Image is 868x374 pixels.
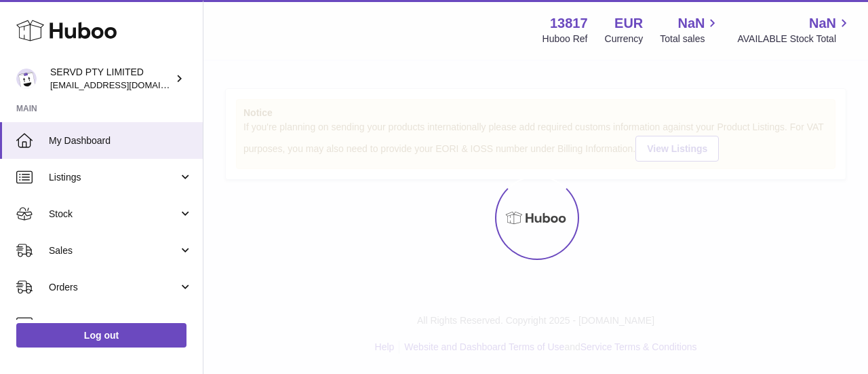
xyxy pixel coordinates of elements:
span: AVAILABLE Stock Total [737,33,852,45]
div: Currency [605,33,644,45]
span: Orders [49,281,178,294]
span: My Dashboard [49,134,193,147]
span: Usage [49,318,193,331]
strong: 13817 [550,14,588,33]
span: NaN [809,14,836,33]
span: NaN [677,14,705,33]
span: Stock [49,208,178,221]
span: Sales [49,244,178,257]
div: SERVD PTY LIMITED [50,66,172,92]
span: Total sales [660,33,720,45]
img: internalAdmin-13817@internal.huboo.com [16,69,37,89]
a: NaN Total sales [660,14,720,45]
span: [EMAIL_ADDRESS][DOMAIN_NAME] [50,79,199,90]
a: NaN AVAILABLE Stock Total [737,14,852,45]
span: Listings [49,171,178,184]
div: Huboo Ref [542,33,588,45]
a: Log out [16,323,186,348]
strong: EUR [614,14,643,33]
